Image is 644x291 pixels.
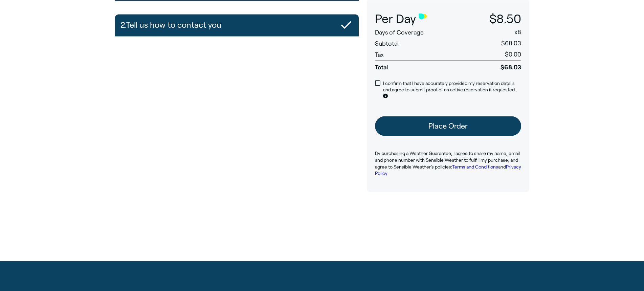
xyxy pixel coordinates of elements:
[383,80,521,100] p: I confirm that I have accurately provided my reservation details and agree to submit proof of an ...
[514,29,521,36] span: x 8
[489,12,521,25] span: $8.50
[452,164,498,170] a: Terms and Conditions
[367,203,529,250] iframe: Customer reviews powered by Trustpilot
[375,12,416,26] span: Per Day
[501,40,521,47] span: $68.03
[505,51,521,58] span: $0.00
[375,40,399,47] span: Subtotal
[120,17,221,33] h2: 2. Tell us how to contact you
[375,60,464,71] span: Total
[375,51,384,58] span: Tax
[115,14,359,36] button: 2.Tell us how to contact you
[464,60,521,71] span: $68.03
[375,150,521,177] p: By purchasing a Weather Guarantee, I agree to share my name, email and phone number with Sensible...
[375,29,424,36] span: Days of Coverage
[375,116,521,136] button: Place Order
